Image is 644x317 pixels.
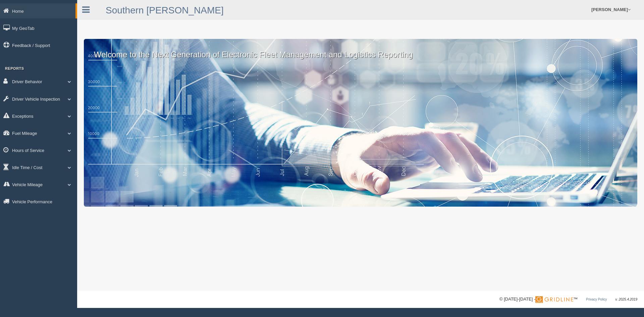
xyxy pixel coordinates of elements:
p: Welcome to the Next Generation of Electronic Fleet Management and Logistics Reporting [84,39,637,60]
span: v. 2025.4.2019 [615,298,637,301]
a: Southern [PERSON_NAME] [106,5,224,15]
div: © [DATE]-[DATE] - ™ [499,296,637,303]
a: Privacy Policy [586,298,607,301]
img: Gridline [535,296,573,303]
